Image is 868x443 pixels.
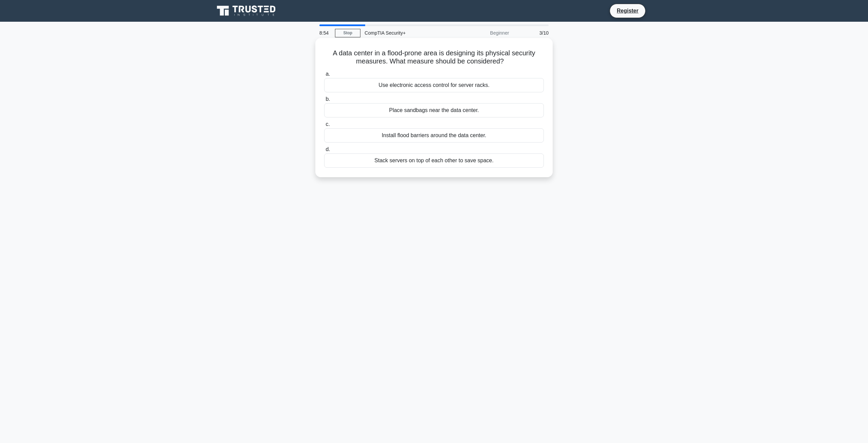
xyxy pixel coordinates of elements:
h5: A data center in a flood-prone area is designing its physical security measures. What measure sho... [323,49,545,66]
div: 3/10 [513,26,553,40]
div: Place sandbags near the data center. [324,103,544,117]
span: a. [325,71,330,77]
span: d. [325,146,330,152]
span: c. [325,121,330,127]
a: Stop [335,29,360,37]
div: 8:54 [315,26,335,40]
div: Beginner [454,26,513,40]
div: Install flood barriers around the data center. [324,128,544,143]
div: Stack servers on top of each other to save space. [324,153,544,168]
span: b. [325,96,330,102]
a: Register [613,6,643,15]
div: CompTIA Security+ [360,26,454,40]
div: Use electronic access control for server racks. [324,78,544,92]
